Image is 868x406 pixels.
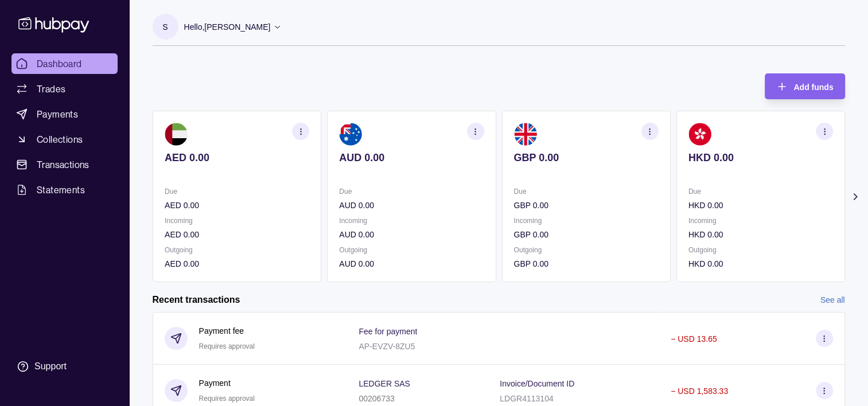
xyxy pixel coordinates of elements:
a: Dashboard [11,53,118,74]
p: HKD 0.00 [688,151,832,164]
p: Due [688,185,832,198]
p: AED 0.00 [165,151,309,164]
p: Invoice/Document ID [500,379,574,388]
p: AED 0.00 [165,199,309,212]
span: Payments [37,107,78,121]
a: Support [11,354,118,378]
p: LDGR4113104 [500,394,553,403]
span: Trades [37,82,65,96]
img: ae [165,123,188,146]
p: Due [513,185,658,198]
p: Outgoing [339,244,484,256]
p: Hello, [PERSON_NAME] [184,21,271,33]
p: Fee for payment [359,327,417,336]
p: AUD 0.00 [339,151,484,164]
p: HKD 0.00 [688,199,832,212]
p: Incoming [688,214,832,227]
p: GBP 0.00 [513,228,658,241]
p: Outgoing [165,244,309,256]
a: See all [820,294,845,306]
p: 00206733 [359,394,394,403]
span: Transactions [37,158,89,171]
h2: Recent transactions [153,294,240,306]
img: au [339,123,362,146]
p: GBP 0.00 [513,151,658,164]
a: Statements [11,179,118,200]
a: Payments [11,104,118,124]
span: Dashboard [37,57,82,71]
p: Outgoing [513,244,658,256]
a: Trades [11,79,118,99]
p: AUD 0.00 [339,199,484,212]
span: Statements [37,183,85,197]
span: Collections [37,132,83,146]
p: HKD 0.00 [688,228,832,241]
p: Due [165,185,309,198]
p: AED 0.00 [165,228,309,241]
p: − USD 13.65 [671,334,717,343]
p: Outgoing [688,244,832,256]
p: Payment [199,377,255,389]
p: GBP 0.00 [513,199,658,212]
p: AED 0.00 [165,257,309,270]
img: gb [513,123,536,146]
p: AP-EVZV-8ZU5 [359,342,415,351]
p: AUD 0.00 [339,257,484,270]
span: Requires approval [199,342,255,350]
p: HKD 0.00 [688,257,832,270]
p: AUD 0.00 [339,228,484,241]
p: LEDGER SAS [359,379,410,388]
img: hk [688,123,711,146]
a: Transactions [11,154,118,175]
button: Add funds [765,73,844,99]
span: Requires approval [199,395,255,403]
a: Collections [11,129,118,150]
span: Add funds [793,83,833,92]
p: S [162,21,168,33]
p: Payment fee [199,325,255,337]
div: Support [34,360,67,373]
p: Due [339,185,484,198]
p: − USD 1,583.33 [671,387,728,396]
p: Incoming [513,214,658,227]
p: GBP 0.00 [513,257,658,270]
p: Incoming [165,214,309,227]
p: Incoming [339,214,484,227]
